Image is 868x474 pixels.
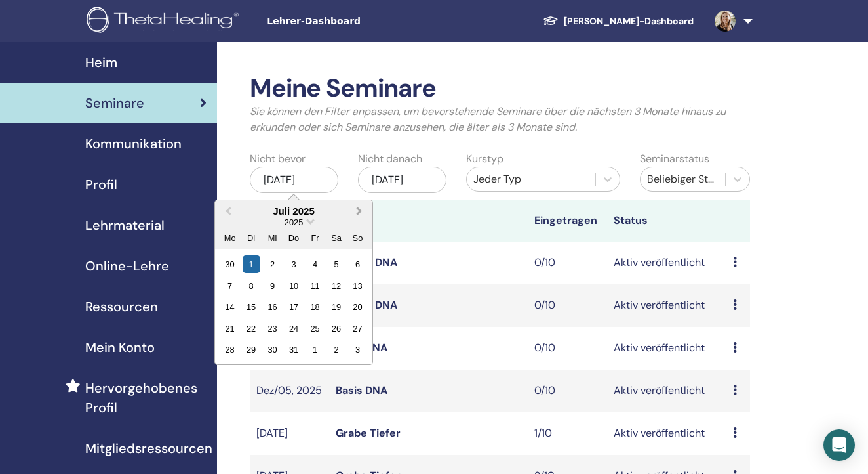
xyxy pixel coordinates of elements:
[349,277,366,295] div: Choose Sonntag, 13. Juli 2025
[214,200,373,366] div: Choose Date
[221,277,239,295] div: Choose Montag, 7. Juli 2025
[306,298,324,316] div: Choose Freitag, 18. Juli 2025
[221,255,239,273] div: Choose Montag, 30. Juni 2025
[243,255,260,273] div: Choose Dienstag, 1. Juli 2025
[327,229,345,247] div: Sa
[250,104,750,135] p: Sie können den Filter anpassen, um bevorstehende Seminare über die nächsten 3 Monate hinaus zu er...
[327,277,345,295] div: Choose Samstag, 12. Juli 2025
[607,327,726,370] td: Aktiv veröffentlicht
[285,277,302,295] div: Choose Donnerstag, 10. Juli 2025
[358,151,422,167] label: Nicht danach
[349,255,366,273] div: Choose Sonntag, 6. Juli 2025
[306,255,324,273] div: Choose Freitag, 4. Juli 2025
[243,320,260,337] div: Choose Dienstag, 22. Juli 2025
[85,439,212,458] span: Mitgliedsressourcen
[243,341,260,358] div: Choose Dienstag, 29. Juli 2025
[607,200,726,242] th: Status
[250,151,306,167] label: Nicht bevor
[358,167,446,193] div: [DATE]
[528,242,607,284] td: 0/10
[85,378,207,418] span: Hervorgehobenes Profil
[243,229,260,247] div: Di
[349,298,366,316] div: Choose Sonntag, 20. Juli 2025
[528,327,607,370] td: 0/10
[327,341,345,358] div: Choose Samstag, 2. August 2025
[528,412,607,455] td: 1/10
[306,277,324,295] div: Choose Freitag, 11. Juli 2025
[528,370,607,412] td: 0/10
[85,93,144,113] span: Seminare
[85,175,117,194] span: Profil
[250,412,329,455] td: [DATE]
[327,320,345,337] div: Choose Samstag, 26. Juli 2025
[285,229,302,247] div: Do
[87,7,243,36] img: logo.png
[285,217,303,227] span: 2025
[264,320,281,337] div: Choose Mittwoch, 23. Juli 2025
[264,298,281,316] div: Choose Mittwoch, 16. Juli 2025
[528,200,607,242] th: Eingetragen
[264,277,281,295] div: Choose Mittwoch, 9. Juli 2025
[715,11,736,32] img: default.jpg
[336,383,387,397] a: Basis DNA
[243,298,260,316] div: Choose Dienstag, 15. Juli 2025
[306,341,324,358] div: Choose Freitag, 1. August 2025
[85,337,155,357] span: Mein Konto
[85,53,117,72] span: Heim
[607,284,726,327] td: Aktiv veröffentlicht
[264,229,281,247] div: Mi
[250,167,338,193] div: [DATE]
[349,320,366,337] div: Choose Sonntag, 27. Juli 2025
[264,255,281,273] div: Choose Mittwoch, 2. Juli 2025
[306,229,324,247] div: Fr
[219,253,368,360] div: Month July, 2025
[528,284,607,327] td: 0/10
[350,202,371,223] button: Next Month
[607,370,726,412] td: Aktiv veröffentlicht
[216,202,237,223] button: Previous Month
[647,171,719,187] div: Beliebiger Status
[285,298,302,316] div: Choose Donnerstag, 17. Juli 2025
[250,370,329,412] td: Dez/05, 2025
[532,9,704,33] a: [PERSON_NAME]-Dashboard
[336,426,401,440] a: Grabe Tiefer
[823,429,855,461] div: Open Intercom Messenger
[607,242,726,284] td: Aktiv veröffentlicht
[85,215,165,235] span: Lehrmaterial
[221,229,239,247] div: Mo
[466,151,503,167] label: Kurstyp
[221,298,239,316] div: Choose Montag, 14. Juli 2025
[327,298,345,316] div: Choose Samstag, 19. Juli 2025
[221,341,239,358] div: Choose Montag, 28. Juli 2025
[349,341,366,358] div: Choose Sonntag, 3. August 2025
[306,320,324,337] div: Choose Freitag, 25. Juli 2025
[473,171,588,187] div: Jeder Typ
[640,151,709,167] label: Seminarstatus
[349,229,366,247] div: So
[327,255,345,273] div: Choose Samstag, 5. Juli 2025
[543,15,559,26] img: graduation-cap-white.svg
[607,412,726,455] td: Aktiv veröffentlicht
[285,320,302,337] div: Choose Donnerstag, 24. Juli 2025
[285,341,302,358] div: Choose Donnerstag, 31. Juli 2025
[264,341,281,358] div: Choose Mittwoch, 30. Juli 2025
[215,205,372,217] div: Juli 2025
[85,297,158,316] span: Ressourcen
[250,74,750,104] h2: Meine Seminare
[267,14,464,28] span: Lehrer-Dashboard
[85,134,182,154] span: Kommunikation
[85,256,169,276] span: Online-Lehre
[243,277,260,295] div: Choose Dienstag, 8. Juli 2025
[285,255,302,273] div: Choose Donnerstag, 3. Juli 2025
[221,320,239,337] div: Choose Montag, 21. Juli 2025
